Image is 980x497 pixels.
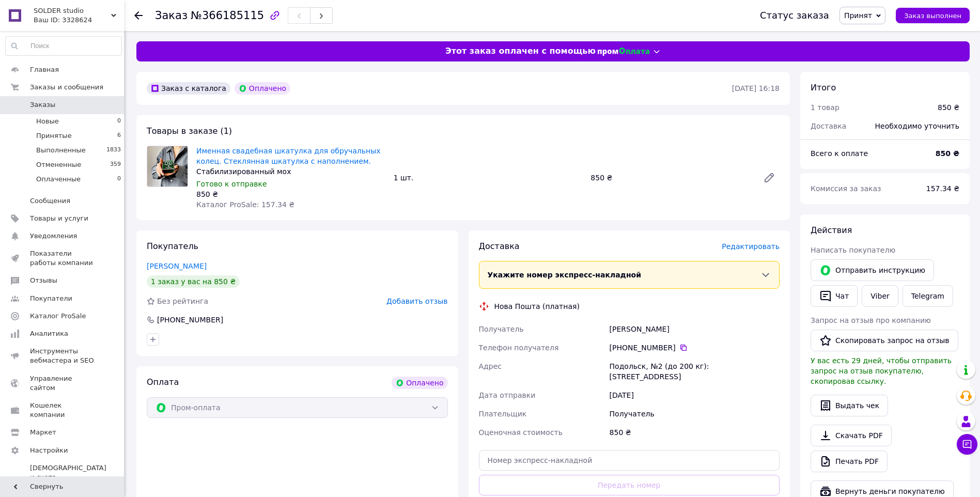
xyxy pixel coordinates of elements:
[926,184,959,193] span: 157.34 ₴
[196,200,294,209] span: Каталог ProSale: 157.34 ₴
[147,377,179,387] span: Оплата
[445,45,596,57] span: Этот заказ оплачен с помощью
[608,405,782,423] div: Получатель
[811,149,868,158] span: Всего к оплате
[6,37,121,55] input: Поиск
[34,6,111,15] span: SOLDER studio
[191,9,264,22] span: №366185115
[36,117,59,126] span: Новые
[36,175,81,184] span: Оплаченные
[196,189,385,199] div: 850 ₴
[386,297,447,305] span: Добавить отзыв
[610,343,780,353] div: [PHONE_NUMBER]
[30,100,55,110] span: Заказы
[732,84,780,92] time: [DATE] 16:18
[147,241,198,251] span: Покупатель
[844,11,872,20] span: Принят
[30,374,96,393] span: Управление сайтом
[811,395,888,416] button: Выдать чек
[722,242,780,251] span: Редактировать
[117,117,121,126] span: 0
[957,434,977,455] button: Чат с покупателем
[811,184,881,193] span: Комиссия за заказ
[155,9,188,22] span: Заказ
[147,275,240,288] div: 1 заказ у вас на 850 ₴
[811,225,852,235] span: Действия
[36,160,81,169] span: Отмененные
[492,301,582,312] div: Нова Пошта (платная)
[904,12,961,20] span: Заказ выполнен
[157,297,208,305] span: Без рейтинга
[936,149,959,158] b: 850 ₴
[862,285,898,307] a: Viber
[479,450,780,471] input: Номер экспресс-накладной
[811,316,931,324] span: Запрос на отзыв про компанию
[896,8,970,23] button: Заказ выполнен
[608,423,782,442] div: 850 ₴
[479,241,520,251] span: Доставка
[811,246,895,254] span: Написать покупателю
[147,82,230,95] div: Заказ с каталога
[903,285,953,307] a: Telegram
[30,446,68,455] span: Настройки
[147,262,207,270] a: [PERSON_NAME]
[811,425,892,446] a: Скачать PDF
[869,115,966,137] div: Необходимо уточнить
[479,362,502,370] span: Адрес
[30,347,96,365] span: Инструменты вебмастера и SEO
[30,428,56,437] span: Маркет
[106,146,121,155] span: 1833
[196,147,381,165] a: Именная свадебная шкатулка для обручальных колец. Стеклянная шкатулка с наполнением.
[30,231,77,241] span: Уведомления
[760,10,829,21] div: Статус заказа
[30,65,59,74] span: Главная
[147,126,232,136] span: Товары в заказе (1)
[36,146,86,155] span: Выполненные
[608,320,782,338] div: [PERSON_NAME]
[147,146,188,187] img: Именная свадебная шкатулка для обручальных колец. Стеклянная шкатулка с наполнением.
[117,175,121,184] span: 0
[134,10,143,21] div: Вернуться назад
[117,131,121,141] span: 6
[811,285,858,307] button: Чат
[30,249,96,268] span: Показатели работы компании
[479,344,559,352] span: Телефон получателя
[30,196,70,206] span: Сообщения
[110,160,121,169] span: 359
[196,166,385,177] div: Стабилизированный мох
[30,329,68,338] span: Аналитика
[811,259,934,281] button: Отправить инструкцию
[488,271,642,279] span: Укажите номер экспресс-накладной
[30,276,57,285] span: Отзывы
[608,357,782,386] div: Подольск, №2 (до 200 кг): [STREET_ADDRESS]
[608,386,782,405] div: [DATE]
[811,356,952,385] span: У вас есть 29 дней, чтобы отправить запрос на отзыв покупателю, скопировав ссылку.
[811,122,846,130] span: Доставка
[30,401,96,420] span: Кошелек компании
[156,315,224,325] div: [PHONE_NUMBER]
[938,102,959,113] div: 850 ₴
[30,83,103,92] span: Заказы и сообщения
[811,451,888,472] a: Печать PDF
[586,170,755,185] div: 850 ₴
[390,170,587,185] div: 1 шт.
[759,167,780,188] a: Редактировать
[392,377,447,389] div: Оплачено
[30,294,72,303] span: Покупатели
[34,15,124,25] div: Ваш ID: 3328624
[196,180,267,188] span: Готово к отправке
[811,330,958,351] button: Скопировать запрос на отзыв
[479,410,527,418] span: Плательщик
[30,214,88,223] span: Товары и услуги
[30,312,86,321] span: Каталог ProSale
[811,103,839,112] span: 1 товар
[235,82,290,95] div: Оплачено
[479,391,536,399] span: Дата отправки
[479,428,563,437] span: Оценочная стоимость
[36,131,72,141] span: Принятые
[479,325,524,333] span: Получатель
[811,83,836,92] span: Итого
